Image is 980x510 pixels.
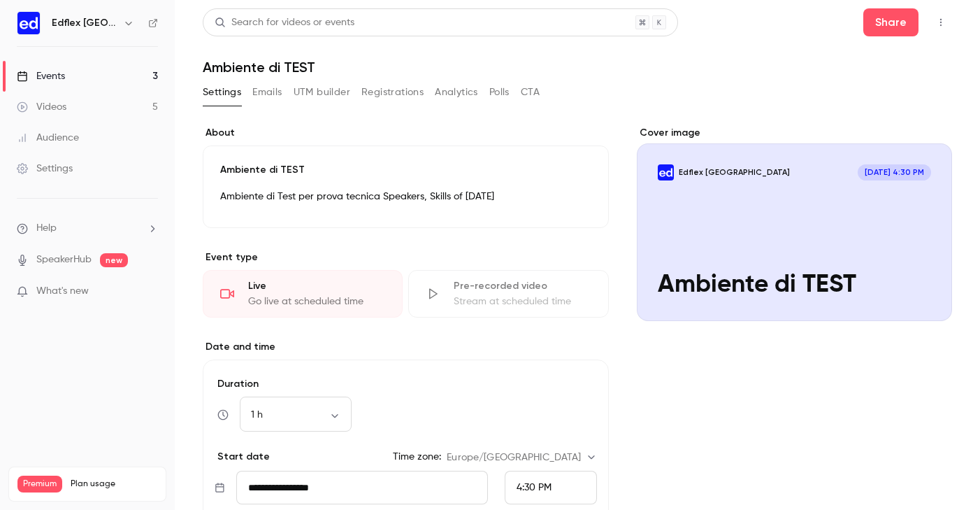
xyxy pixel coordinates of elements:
[393,450,441,464] label: Time zone:
[203,340,609,354] label: Date and time
[17,221,158,236] li: help-dropdown-opener
[240,408,352,422] div: 1 h
[863,8,918,36] button: Share
[294,81,350,104] button: UTM builder
[203,126,609,140] label: About
[517,483,552,493] span: 4:30 PM
[36,284,89,299] span: What's new
[17,69,65,83] div: Events
[248,295,385,309] div: Go live at scheduled time
[203,59,952,76] h1: Ambiente di TEST
[36,221,57,236] span: Help
[36,253,92,267] a: SpeakerHub
[100,253,128,267] span: new
[203,81,241,104] button: Settings
[435,81,478,104] button: Analytics
[505,471,597,504] div: From
[637,126,953,140] label: Cover image
[71,479,157,490] span: Plan usage
[489,81,510,104] button: Polls
[408,270,608,318] div: Pre-recorded videoStream at scheduled time
[447,451,596,465] div: Europe/[GEOGRAPHIC_DATA]
[203,270,403,318] div: LiveGo live at scheduled time
[220,163,591,177] p: Ambiente di TEST
[236,471,488,504] input: Tue, Feb 17, 2026
[17,162,73,176] div: Settings
[248,279,385,293] div: Live
[521,81,540,104] button: CTA
[361,81,424,104] button: Registrations
[17,12,40,34] img: Edflex Italy
[454,279,591,293] div: Pre-recorded video
[141,285,158,298] iframe: Noticeable Trigger
[215,15,354,30] div: Search for videos or events
[17,131,79,145] div: Audience
[215,377,597,391] label: Duration
[203,250,609,264] p: Event type
[52,16,117,30] h6: Edflex [GEOGRAPHIC_DATA]
[220,188,591,205] p: Ambiente di Test per prova tecnica Speakers, Skills of [DATE]
[454,295,591,309] div: Stream at scheduled time
[17,100,66,114] div: Videos
[215,450,270,464] p: Start date
[637,126,953,321] section: Cover image
[17,476,62,493] span: Premium
[252,81,282,104] button: Emails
